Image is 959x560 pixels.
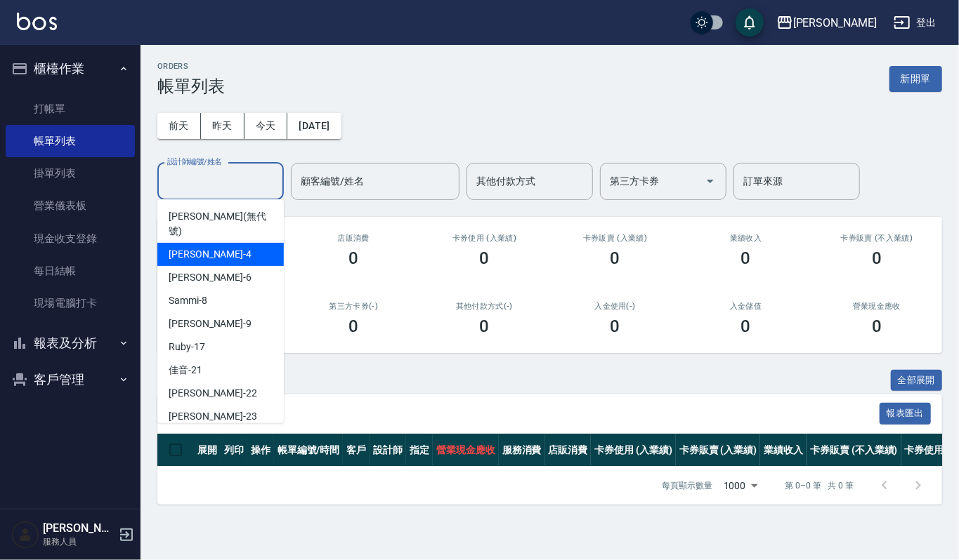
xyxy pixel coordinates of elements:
a: 掛單列表 [6,157,135,189]
h2: 業績收入 [698,234,795,243]
th: 店販消費 [545,434,592,467]
th: 客戶 [343,434,370,467]
button: 昨天 [201,113,244,139]
a: 帳單列表 [6,125,135,157]
th: 操作 [247,434,274,467]
span: [PERSON_NAME] -4 [169,247,252,262]
a: 營業儀表板 [6,189,135,222]
span: Ruby -17 [169,340,205,354]
button: [DATE] [287,113,341,139]
button: 新開單 [889,66,942,92]
p: 每頁顯示數量 [662,479,712,492]
th: 列印 [221,434,247,467]
label: 設計師編號/姓名 [167,156,222,167]
button: 登出 [888,10,942,36]
h2: 卡券販賣 (入業績) [566,234,663,243]
th: 業績收入 [760,434,807,467]
img: Logo [17,13,57,30]
th: 卡券使用(-) [901,434,959,467]
button: 前天 [157,113,201,139]
div: [PERSON_NAME] [793,14,877,32]
a: 現場電腦打卡 [6,287,135,319]
button: 今天 [244,113,288,139]
h3: 0 [479,316,489,336]
span: [PERSON_NAME] -9 [169,316,252,331]
h3: 0 [872,316,882,336]
h2: 店販消費 [305,234,402,243]
th: 服務消費 [499,434,545,467]
span: Sammi -8 [169,293,207,308]
h5: [PERSON_NAME] [43,521,115,535]
h2: 第三方卡券(-) [305,302,402,311]
h3: 0 [479,248,489,268]
span: [PERSON_NAME] (無代號) [169,209,273,239]
h2: 卡券使用 (入業績) [436,234,533,243]
th: 卡券販賣 (不入業績) [807,434,901,467]
a: 打帳單 [6,93,135,125]
button: [PERSON_NAME] [771,8,882,37]
button: 報表匯出 [880,403,932,425]
button: save [736,8,764,36]
button: 全部展開 [891,370,943,392]
span: [PERSON_NAME] -6 [169,270,252,285]
button: Open [699,170,722,192]
h2: 入金儲值 [698,302,795,311]
th: 卡券使用 (入業績) [591,434,676,467]
h2: 其他付款方式(-) [436,302,533,311]
span: [PERSON_NAME] -22 [169,386,257,401]
a: 新開單 [889,72,942,85]
h2: 卡券販賣 (不入業績) [828,234,925,243]
a: 報表匯出 [880,406,932,420]
th: 營業現金應收 [433,434,499,467]
h2: ORDERS [157,62,225,71]
h2: 營業現金應收 [828,302,925,311]
th: 卡券販賣 (入業績) [676,434,761,467]
span: 佳音 -21 [169,363,202,378]
h3: 0 [348,248,358,268]
a: 每日結帳 [6,255,135,287]
h3: 0 [741,248,751,268]
th: 帳單編號/時間 [274,434,344,467]
button: 櫃檯作業 [6,51,135,87]
a: 現金收支登錄 [6,222,135,255]
h3: 0 [611,248,620,268]
div: 1000 [718,467,763,505]
p: 服務人員 [43,535,115,548]
h3: 0 [872,248,882,268]
h3: 0 [741,316,751,336]
button: 客戶管理 [6,361,135,398]
span: [PERSON_NAME] -23 [169,409,257,424]
th: 指定 [406,434,433,467]
p: 第 0–0 筆 共 0 筆 [785,479,854,492]
button: 報表及分析 [6,325,135,361]
h3: 帳單列表 [157,76,225,96]
h3: 0 [348,316,358,336]
span: 訂單列表 [174,407,880,421]
h2: 入金使用(-) [566,302,663,311]
h3: 0 [611,316,620,336]
th: 設計師 [370,434,406,467]
th: 展開 [194,434,221,467]
img: Person [11,521,39,549]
